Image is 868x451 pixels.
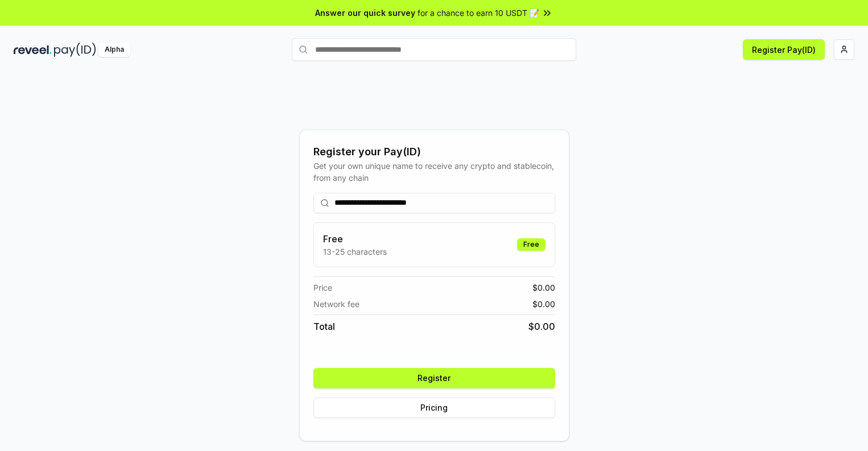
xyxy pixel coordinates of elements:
[313,320,335,333] span: Total
[528,320,555,333] span: $ 0.00
[313,160,555,184] div: Get your own unique name to receive any crypto and stablecoin, from any chain
[98,43,130,57] div: Alpha
[313,368,555,388] button: Register
[743,39,825,60] button: Register Pay(ID)
[14,43,52,57] img: reveel_dark
[532,298,555,310] span: $ 0.00
[313,398,555,418] button: Pricing
[323,232,387,246] h3: Free
[54,43,96,57] img: pay_id
[517,238,545,251] div: Free
[313,282,332,293] span: Price
[315,7,415,19] span: Answer our quick survey
[532,282,555,293] span: $ 0.00
[313,298,359,310] span: Network fee
[418,7,539,19] span: for a chance to earn 10 USDT 📝
[313,144,555,160] div: Register your Pay(ID)
[323,246,387,258] p: 13-25 characters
